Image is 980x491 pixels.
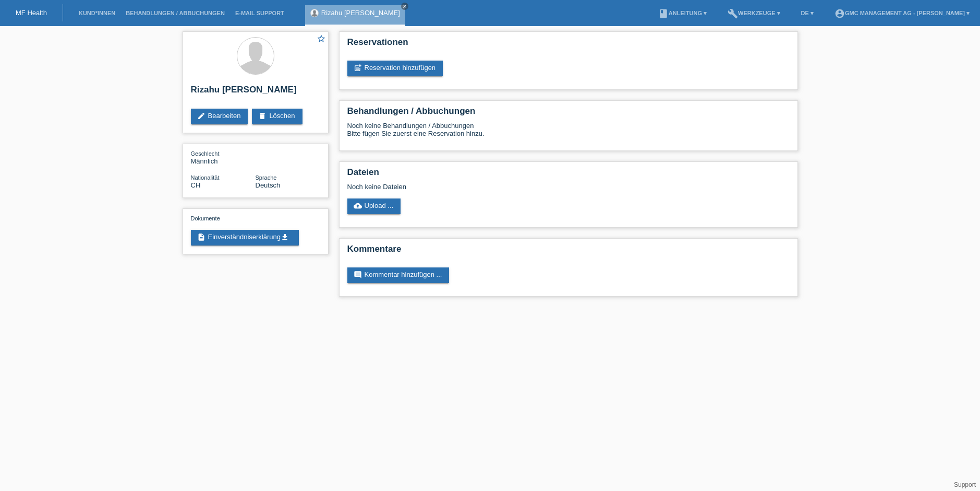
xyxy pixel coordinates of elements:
h2: Kommentare [347,244,790,260]
i: description [197,233,205,241]
i: build [728,8,738,19]
a: Behandlungen / Abbuchungen [120,10,230,16]
i: close [402,4,407,9]
span: Geschlecht [191,150,220,157]
span: Sprache [256,174,277,181]
h2: Rizahu [PERSON_NAME] [191,85,320,100]
a: close [401,3,408,10]
h2: Dateien [347,167,790,183]
span: Deutsch [256,181,281,189]
i: get_app [281,233,289,241]
span: Schweiz [191,181,201,189]
i: edit [197,112,205,120]
a: Support [954,481,976,488]
a: cloud_uploadUpload ... [347,198,401,214]
i: star_border [317,34,326,43]
a: bookAnleitung ▾ [653,10,712,16]
div: Noch keine Dateien [347,183,666,191]
h2: Reservationen [347,37,790,53]
a: commentKommentar hinzufügen ... [347,267,450,283]
i: post_add [354,64,362,72]
div: Noch keine Behandlungen / Abbuchungen Bitte fügen Sie zuerst eine Reservation hinzu. [347,122,790,145]
a: Rizahu [PERSON_NAME] [321,9,400,17]
span: Dokumente [191,215,220,221]
a: descriptionEinverständniserklärungget_app [191,230,299,245]
span: Nationalität [191,174,220,181]
i: cloud_upload [354,202,362,210]
i: account_circle [834,8,845,19]
a: DE ▾ [796,10,819,16]
a: E-Mail Support [230,10,289,16]
a: buildWerkzeuge ▾ [722,10,785,16]
i: comment [354,271,362,279]
a: post_addReservation hinzufügen [347,61,443,76]
a: deleteLöschen [252,109,302,124]
a: MF Health [16,9,47,17]
div: Männlich [191,149,256,165]
i: book [658,8,669,19]
a: star_border [317,34,326,45]
h2: Behandlungen / Abbuchungen [347,106,790,122]
a: Kund*innen [74,10,120,16]
a: account_circleGMC Management AG - [PERSON_NAME] ▾ [829,10,975,16]
a: editBearbeiten [191,109,248,124]
i: delete [258,112,267,120]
